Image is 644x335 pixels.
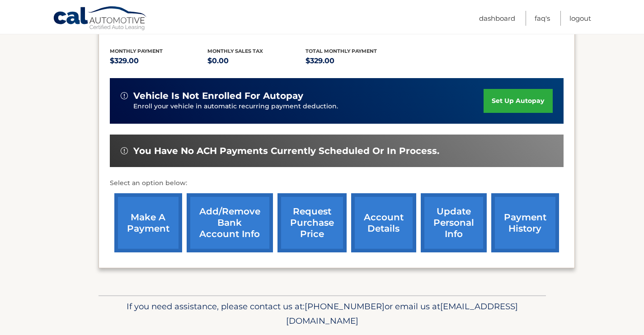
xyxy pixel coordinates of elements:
[421,193,487,252] a: update personal info
[187,193,273,252] a: Add/Remove bank account info
[121,92,128,99] img: alert-white.svg
[121,147,128,154] img: alert-white.svg
[306,55,404,67] p: $329.00
[535,11,550,26] a: FAQ's
[104,299,540,328] p: If you need assistance, please contact us at: or email us at
[351,193,416,252] a: account details
[110,178,564,189] p: Select an option below:
[133,145,439,157] span: You have no ACH payments currently scheduled or in process.
[110,55,208,67] p: $329.00
[53,6,148,32] a: Cal Automotive
[305,301,385,312] span: [PHONE_NUMBER]
[207,48,263,54] span: Monthly sales Tax
[484,89,552,113] a: set up autopay
[569,11,591,26] a: Logout
[277,193,347,252] a: request purchase price
[110,48,163,54] span: Monthly Payment
[133,90,303,102] span: vehicle is not enrolled for autopay
[306,48,377,54] span: Total Monthly Payment
[491,193,559,252] a: payment history
[114,193,182,252] a: make a payment
[133,102,484,112] p: Enroll your vehicle in automatic recurring payment deduction.
[207,55,306,67] p: $0.00
[286,301,518,326] span: [EMAIL_ADDRESS][DOMAIN_NAME]
[479,11,515,26] a: Dashboard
